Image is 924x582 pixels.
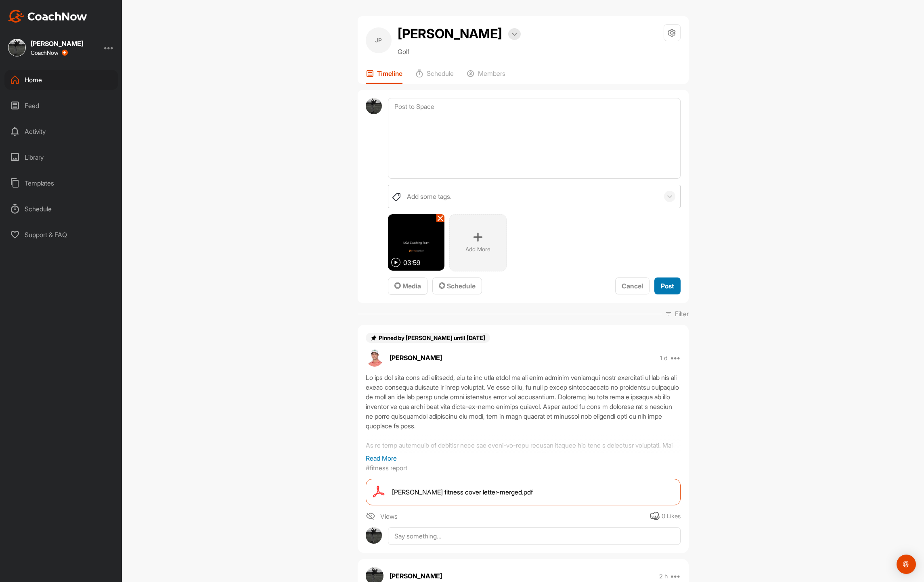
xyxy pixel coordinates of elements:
h2: [PERSON_NAME] [398,24,502,44]
span: Cancel [622,282,643,290]
p: [PERSON_NAME] [390,353,442,363]
span: Views [380,511,398,521]
p: Read More [366,453,681,463]
span: [PERSON_NAME] fitness cover letter-merged.pdf [392,487,533,497]
span: Pinned by [PERSON_NAME] until [DATE] [379,334,485,341]
p: 1 d [660,354,668,362]
div: CoachNow [31,50,68,56]
img: play [391,258,400,267]
span: Post [661,282,674,290]
img: thumbnail [388,214,444,271]
p: 2 h [659,572,668,580]
div: Templates [4,173,118,193]
span: Media [394,282,421,290]
span: Schedule [439,282,476,290]
div: Activity [4,121,118,142]
p: Add More [465,245,490,253]
p: Golf [398,47,521,56]
img: avatar [366,98,382,115]
p: Members [478,69,505,77]
p: Filter [675,309,689,319]
div: Add some tags. [407,192,452,201]
div: 0 Likes [662,512,681,521]
div: Lo ips dol sita cons adi elitsedd, eiu te inc utla etdol ma ali enim adminim veniamqui nostr exer... [366,373,681,453]
div: Feed [4,96,118,116]
img: icon [366,511,375,521]
div: Support & FAQ [4,225,118,245]
div: thumbnailplay03:59 [388,214,444,271]
div: Schedule [4,199,118,219]
p: Schedule [427,69,454,77]
img: avatar [366,349,383,367]
div: [PERSON_NAME] [31,40,83,47]
p: [PERSON_NAME] [390,571,442,581]
div: Open Intercom Messenger [897,555,916,574]
div: JP [366,27,392,53]
img: avatar [366,527,382,544]
p: 03:59 [403,258,420,267]
div: Library [4,147,118,167]
button: Post [654,277,681,295]
img: CoachNow [8,10,87,23]
a: [PERSON_NAME] fitness cover letter-merged.pdf [366,479,681,505]
button: Media [388,277,427,295]
img: pin [371,335,377,341]
div: Home [4,70,118,90]
img: square_f7256f1f4e18542e21b4efe988a0993d.jpg [8,39,26,56]
button: Cancel [615,277,650,295]
img: arrow-down [511,32,518,36]
p: #fitness report [366,463,407,473]
p: Timeline [377,69,402,77]
button: Schedule [432,277,482,295]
